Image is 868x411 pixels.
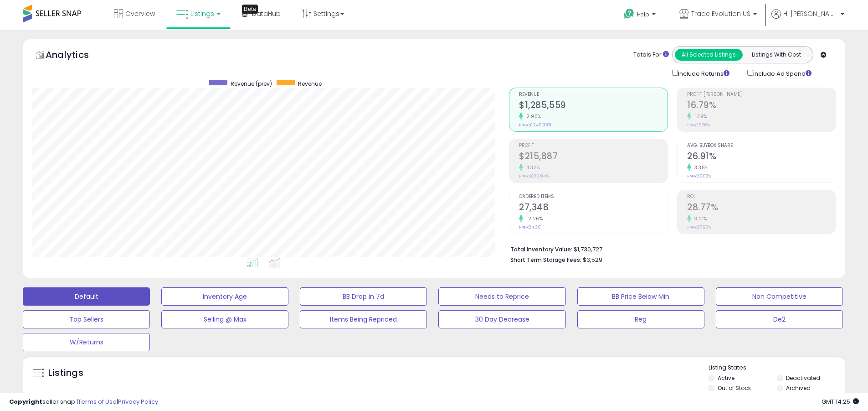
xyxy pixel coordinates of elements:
button: 30 Day Decrease [438,310,565,328]
button: W/Returns [23,333,150,351]
button: Needs to Reprice [438,287,565,306]
h2: 27,348 [519,202,668,214]
span: Revenue [298,80,322,88]
span: $3,529 [583,255,602,264]
label: Out of Stock [718,384,751,392]
h2: 16.79% [687,100,836,112]
button: Inventory Age [161,287,288,306]
div: seller snap | | [9,398,158,406]
span: Overview [125,9,155,18]
div: Totals For [633,51,669,59]
button: BB Drop in 7d [300,287,427,306]
span: Listings [190,9,214,18]
small: 12.26% [523,215,543,222]
small: Prev: 24,361 [519,224,542,230]
span: Revenue [519,92,668,97]
label: Archived [786,384,811,392]
small: Prev: 27.93% [687,224,711,230]
h2: 26.91% [687,151,836,163]
small: 4.32% [523,164,540,171]
span: Hi [PERSON_NAME] [783,9,838,18]
div: Tooltip anchor [242,5,258,14]
small: 1.39% [691,113,707,120]
small: 3.01% [691,215,707,222]
button: BB Price Below Min [577,287,704,306]
b: Short Term Storage Fees: [510,256,581,264]
button: Top Sellers [23,310,150,328]
small: Prev: 26.03% [687,173,711,179]
span: 2025-09-15 14:25 GMT [822,397,859,406]
span: Revenue (prev) [231,80,272,88]
span: Help [637,10,649,18]
button: Default [23,287,150,306]
span: Trade Evolution US [691,9,750,18]
b: Total Inventory Value: [510,245,572,253]
h2: 28.77% [687,202,836,214]
button: All Selected Listings [675,49,743,61]
button: Selling @ Max [161,310,288,328]
a: Hi [PERSON_NAME] [771,9,844,30]
span: DataHub [252,9,281,18]
span: Profit [PERSON_NAME] [687,92,836,97]
h5: Analytics [46,48,107,63]
a: Help [616,1,665,30]
div: Include Ad Spend [740,68,826,78]
span: Profit [519,143,668,148]
i: Get Help [623,8,635,20]
span: Avg. Buybox Share [687,143,836,148]
a: Terms of Use [78,397,117,406]
label: Deactivated [786,374,820,382]
small: 3.38% [691,164,709,171]
small: 2.90% [523,113,541,120]
div: Include Returns [665,68,740,78]
a: Privacy Policy [118,397,158,406]
h2: $1,285,559 [519,100,668,112]
small: Prev: $1,249,335 [519,122,551,128]
button: De2 [716,310,843,328]
strong: Copyright [9,397,42,406]
button: Listings With Cost [742,49,810,61]
small: Prev: $206,946 [519,173,549,179]
button: Non Competitive [716,287,843,306]
span: Ordered Items [519,194,668,199]
button: Reg [577,310,704,328]
button: Items Being Repriced [300,310,427,328]
p: Listing States: [709,364,845,372]
li: $1,730,727 [510,243,829,254]
h5: Listings [48,367,83,380]
small: Prev: 16.56% [687,122,710,128]
span: ROI [687,194,836,199]
h2: $215,887 [519,151,668,163]
label: Active [718,374,734,382]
